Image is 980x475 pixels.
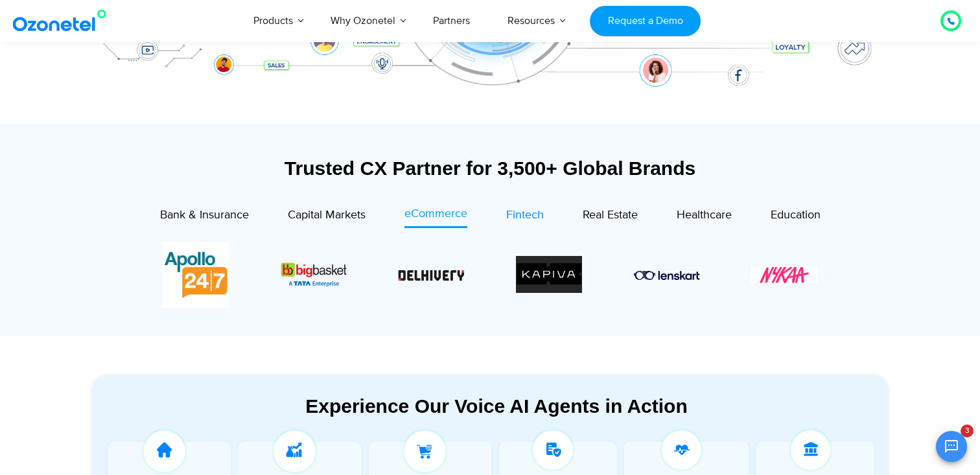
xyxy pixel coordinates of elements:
div: Experience Our Voice AI Agents in Action [104,395,889,417]
span: Healthcare [677,208,732,222]
span: Education [771,208,821,222]
a: Bank & Insurance [160,205,249,228]
div: Image Carousel [163,242,817,308]
a: Real Estate [583,205,638,228]
a: Request a Demo [590,6,701,36]
span: Bank & Insurance [160,208,249,222]
a: Capital Markets [288,205,366,228]
a: eCommerce [404,205,467,228]
span: 3 [961,424,974,437]
a: Education [771,205,821,228]
div: Trusted CX Partner for 3,500+ Global Brands [91,157,889,180]
span: Capital Markets [288,208,366,222]
a: Fintech [506,205,544,228]
a: Healthcare [677,205,732,228]
span: eCommerce [404,207,467,221]
span: Real Estate [583,208,638,222]
button: Open chat [936,431,967,462]
span: Fintech [506,208,544,222]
